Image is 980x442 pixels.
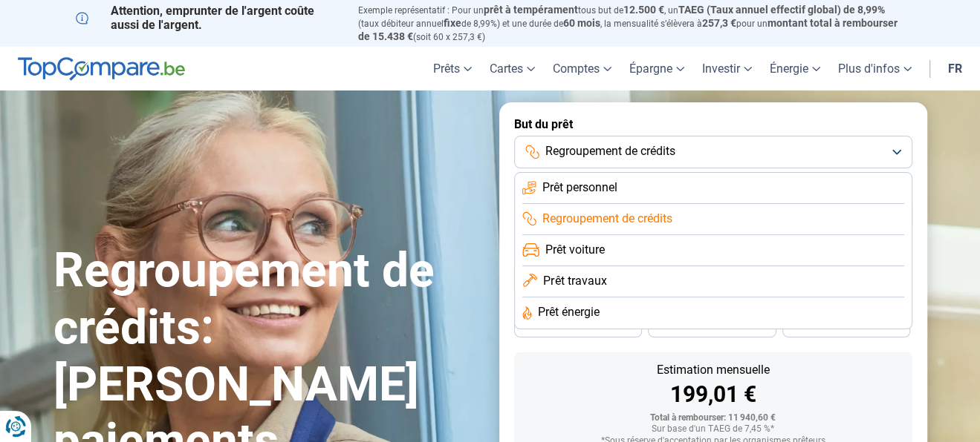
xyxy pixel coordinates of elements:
button: Regroupement de crédits [514,136,912,168]
span: prêt à tempérament [484,4,578,16]
div: Estimation mensuelle [526,364,901,376]
span: montant total à rembourser de 15.438 € [358,17,898,42]
span: Prêt travaux [543,273,606,289]
span: Prêt personnel [542,179,617,196]
span: fixe [444,17,461,29]
a: Plus d'infos [829,47,921,90]
label: But du prêt [514,117,912,131]
a: Investir [693,47,761,90]
a: fr [939,47,971,90]
span: Prêt voiture [545,242,605,258]
div: 199,01 € [526,383,901,406]
p: Exemple représentatif : Pour un tous but de , un (taux débiteur annuel de 8,99%) et une durée de ... [358,4,905,43]
span: Regroupement de crédits [545,143,675,159]
span: 257,3 € [702,17,736,29]
div: Total à rembourser: 11 940,60 € [526,413,901,423]
p: Attention, emprunter de l'argent coûte aussi de l'argent. [76,4,340,32]
span: 30 mois [695,322,728,331]
a: Énergie [761,47,829,90]
img: TopCompare [18,57,185,81]
span: Prêt énergie [538,304,600,320]
span: TAEG (Taux annuel effectif global) de 8,99% [678,4,885,16]
span: 12.500 € [623,4,664,16]
span: 36 mois [562,322,594,331]
a: Cartes [481,47,544,90]
span: Regroupement de crédits [542,211,672,227]
a: Prêts [424,47,481,90]
a: Comptes [544,47,620,90]
span: 60 mois [563,17,600,29]
span: 24 mois [830,322,863,331]
a: Épargne [620,47,693,90]
div: Sur base d'un TAEG de 7,45 %* [526,424,901,435]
